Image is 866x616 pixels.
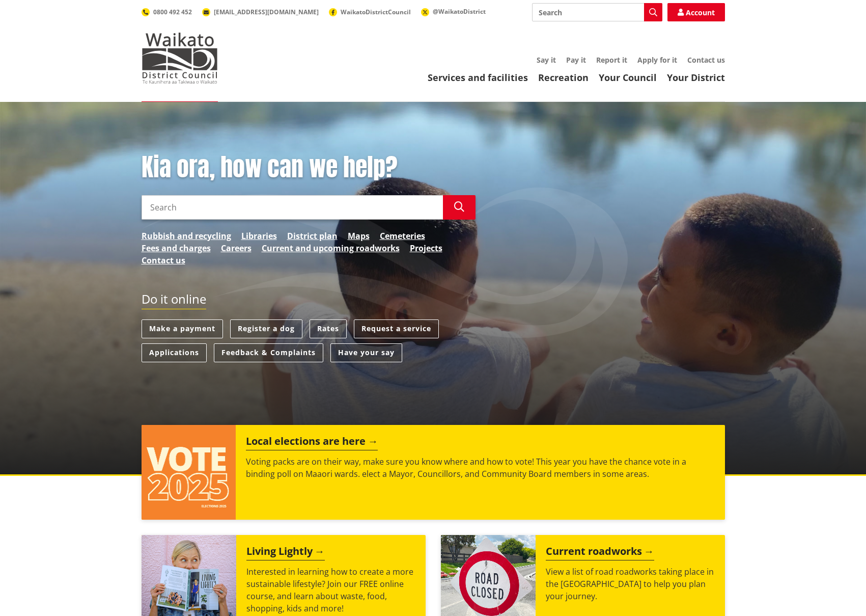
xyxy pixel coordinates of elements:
a: Make a payment [142,319,223,338]
p: Voting packs are on their way, make sure you know where and how to vote! This year you have the c... [246,456,714,480]
p: Interested in learning how to create a more sustainable lifestyle? Join our FREE online course, a... [246,566,415,614]
a: Cemeteries [380,230,425,242]
span: @WaikatoDistrict [433,7,486,16]
input: Search input [142,195,443,220]
a: Your District [667,71,725,84]
a: Request a service [354,319,439,338]
a: Register a dog [230,319,302,338]
span: WaikatoDistrictCouncil [341,8,411,16]
a: Careers [221,242,252,254]
a: Fees and charges [142,242,211,254]
h1: Kia ora, how can we help? [142,153,476,182]
span: [EMAIL_ADDRESS][DOMAIN_NAME] [214,8,319,16]
a: Current and upcoming roadworks [262,242,400,254]
a: Pay it [566,55,586,65]
a: Account [667,3,725,21]
a: Report it [596,55,627,65]
p: View a list of road roadworks taking place in the [GEOGRAPHIC_DATA] to help you plan your journey. [546,566,715,602]
a: Maps [348,230,370,242]
a: Libraries [241,230,277,242]
h2: Current roadworks [546,545,654,560]
h2: Do it online [142,292,206,310]
h2: Local elections are here [246,435,378,450]
a: Rates [310,319,347,338]
a: Rubbish and recycling [142,230,231,242]
a: Apply for it [637,55,677,65]
a: Projects [410,242,442,254]
img: Waikato District Council - Te Kaunihera aa Takiwaa o Waikato [142,33,218,84]
a: Feedback & Complaints [214,343,323,362]
a: Recreation [538,71,589,84]
input: Search input [532,3,662,21]
a: @WaikatoDistrict [421,7,486,16]
h2: Living Lightly [246,545,325,560]
img: Vote 2025 [142,425,236,520]
a: [EMAIL_ADDRESS][DOMAIN_NAME] [202,8,319,16]
a: Have your say [330,343,402,362]
span: 0800 492 452 [153,8,192,16]
a: District plan [287,230,338,242]
a: Your Council [599,71,657,84]
a: Contact us [687,55,725,65]
a: Local elections are here Voting packs are on their way, make sure you know where and how to vote!... [142,425,725,520]
a: WaikatoDistrictCouncil [329,8,411,16]
a: 0800 492 452 [142,8,192,16]
a: Say it [537,55,556,65]
a: Services and facilities [428,71,528,84]
a: Contact us [142,254,185,266]
a: Applications [142,343,207,362]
